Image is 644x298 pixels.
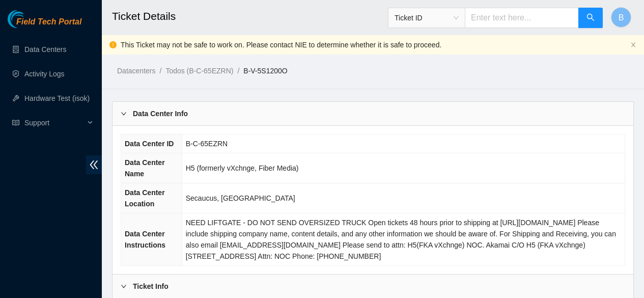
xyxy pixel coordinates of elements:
a: Datacenters [117,67,155,75]
span: read [12,119,19,126]
img: Akamai Technologies [8,10,51,28]
span: / [159,67,161,75]
button: search [578,8,603,28]
span: close [630,42,636,48]
span: search [586,13,595,23]
input: Enter text here... [465,8,579,28]
a: Hardware Test (isok) [24,94,90,102]
span: Data Center Name [125,158,165,178]
span: Ticket ID [395,10,459,25]
a: Akamai TechnologiesField Tech Portal [8,18,81,32]
span: B-C-65EZRN [186,140,228,148]
a: Activity Logs [24,70,65,78]
span: NEED LIFTGATE - DO NOT SEND OVERSIZED TRUCK Open tickets 48 hours prior to shipping at [URL][DOMA... [186,219,616,260]
span: / [237,67,239,75]
span: Data Center ID [125,140,174,148]
a: Data Centers [24,45,66,53]
span: H5 (formerly vXchnge, Fiber Media) [186,164,299,172]
span: right [121,283,127,289]
a: B-V-5S1200O [243,67,287,75]
span: Support [24,113,85,133]
button: close [630,42,636,48]
b: Data Center Info [133,108,188,119]
span: B [619,11,624,24]
span: Data Center Location [125,188,165,208]
div: Data Center Info [113,102,633,125]
button: B [611,7,631,28]
span: Secaucus, [GEOGRAPHIC_DATA] [186,194,295,202]
a: Todos (B-C-65EZRN) [165,67,233,75]
span: Field Tech Portal [16,17,81,27]
b: Ticket Info [133,281,169,292]
span: Data Center Instructions [125,230,165,249]
div: Ticket Info [113,275,633,298]
span: double-left [86,155,102,174]
span: right [121,111,127,117]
